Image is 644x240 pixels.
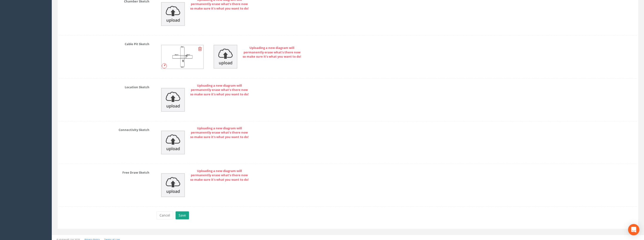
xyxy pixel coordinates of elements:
button: Save [176,211,189,219]
strong: Uploading a new diagram will permanently erase what's there now so make sure it's what you want t... [190,126,249,139]
img: upload_icon.png [161,173,185,197]
label: Connectivity Sketch [55,126,153,132]
img: upload_icon.png [214,45,237,68]
strong: Uploading a new diagram will permanently erase what's there now so make sure it's what you want t... [190,169,249,182]
img: upload_icon.png [161,131,185,154]
strong: Uploading a new diagram will permanently erase what's there now so make sure it's what you want t... [243,46,301,58]
button: Cancel [156,211,173,219]
div: Open Intercom Messenger [628,224,639,235]
label: Location Sketch [55,83,153,89]
img: upload_icon.png [161,2,185,26]
label: Free Draw Sketch [55,169,153,175]
img: 777374b1-7c4f-c68a-7eda-9665a9c03310_777374b1-7c4f-c68a-7eda-9665a9c03310_renderedCablePitSketch.jpg [161,45,204,69]
img: upload_icon.png [161,88,185,112]
label: Cable Pit Sketch [55,40,153,46]
strong: Uploading a new diagram will permanently erase what's there now so make sure it's what you want t... [190,83,249,96]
